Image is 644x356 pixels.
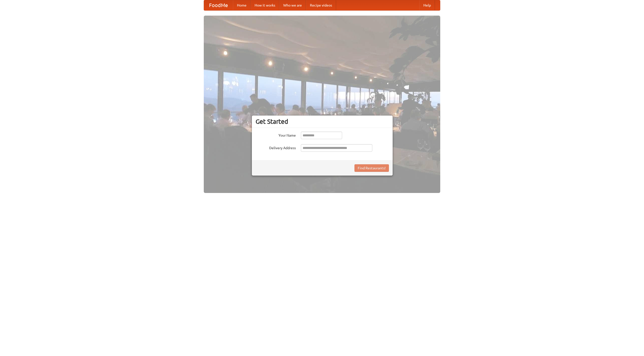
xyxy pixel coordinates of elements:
a: FoodMe [204,0,233,10]
a: Who we are [279,0,306,10]
a: Recipe videos [306,0,336,10]
button: Find Restaurants! [354,164,389,172]
label: Delivery Address [256,144,296,150]
a: Home [233,0,251,10]
a: How it works [251,0,279,10]
h3: Get Started [256,118,389,125]
a: Help [419,0,435,10]
label: Your Name [256,132,296,138]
